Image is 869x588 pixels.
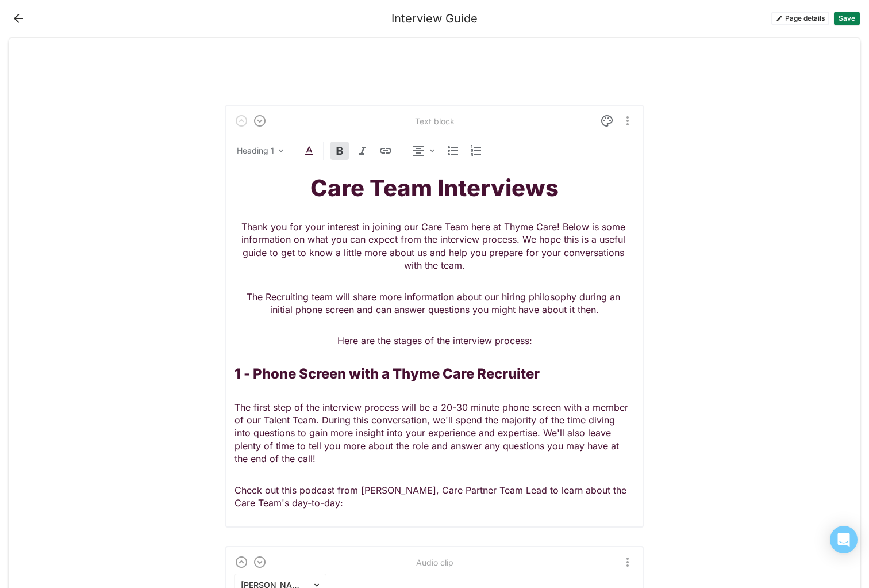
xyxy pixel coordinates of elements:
button: Back [9,9,28,28]
p: Check out this podcast from [PERSON_NAME], Care Partner Team Lead to learn about the Care Team's ... [234,484,635,510]
div: Text block [415,116,455,126]
div: Audio clip [416,558,453,567]
p: The first step of the interview process will be a 20-30 minute phone screen with a member of our ... [234,401,635,465]
p: Here are the stages of the interview process: [234,334,635,347]
div: Heading 1 [237,145,274,156]
p: Thank you for your interest in joining our Care Team here at Thyme Care! Below is some informatio... [234,220,635,272]
button: Save [834,12,860,25]
div: Interview Guide [391,12,478,25]
button: More options [621,112,635,130]
button: More options [621,555,635,569]
div: Open Intercom Messenger [830,526,858,553]
strong: 1 - Phone Screen with a Thyme Care Recruiter [234,365,540,382]
button: Page details [771,12,829,25]
p: The Recruiting team will share more information about our hiring philosophy during an initial pho... [234,291,635,316]
strong: Care Team Interviews [310,174,559,202]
